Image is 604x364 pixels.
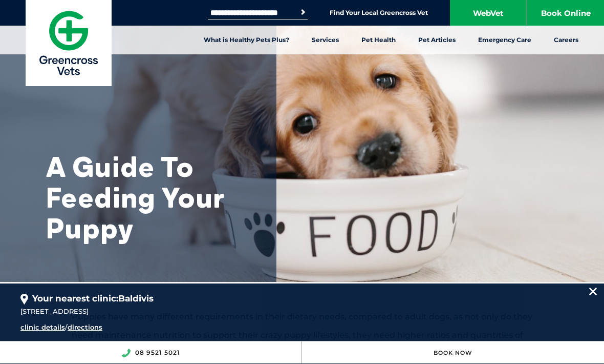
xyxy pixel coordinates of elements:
a: Book Now [434,349,472,356]
a: Services [300,26,350,54]
img: location_phone.svg [121,349,131,357]
div: Your nearest clinic: [20,284,584,306]
a: Find Your Local Greencross Vet [330,9,428,17]
a: 08 9521 5021 [135,349,180,356]
h1: A Guide To Feeding Your Puppy [46,151,251,244]
div: / [20,322,358,333]
button: Search [298,7,308,17]
div: [STREET_ADDRESS] [20,306,584,317]
a: Pet Health [350,26,407,54]
a: What is Healthy Pets Plus? [192,26,300,54]
a: Pet Articles [407,26,467,54]
img: location_close.svg [589,288,597,295]
a: Careers [543,26,590,54]
a: Emergency Care [467,26,543,54]
a: clinic details [20,323,65,331]
img: location_pin.svg [20,294,28,305]
a: directions [68,323,102,331]
span: Baldivis [118,293,154,304]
